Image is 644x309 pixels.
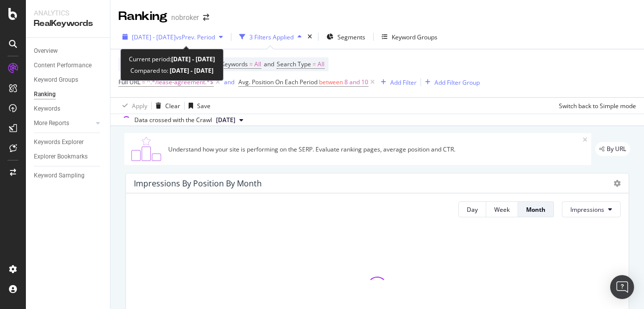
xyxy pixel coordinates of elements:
[595,142,630,156] div: legacy label
[34,89,56,100] div: Ranking
[318,57,324,71] span: All
[34,137,84,148] div: Keywords Explorer
[176,33,215,41] span: vs Prev. Period
[185,98,211,114] button: Save
[434,78,480,87] div: Add Filter Group
[134,116,212,125] div: Data crossed with the Crawl
[130,65,214,76] div: Compared to:
[378,29,441,45] button: Keyword Groups
[518,201,554,217] button: Month
[264,60,274,68] span: and
[197,102,211,110] div: Save
[221,60,248,68] span: Keywords
[34,118,69,129] div: More Reports
[212,114,247,126] button: [DATE]
[337,33,365,41] span: Segments
[203,14,209,21] div: arrow-right-arrow-left
[555,98,636,114] button: Switch back to Simple mode
[34,75,78,85] div: Keyword Groups
[152,98,180,114] button: Clear
[34,60,92,71] div: Content Performance
[34,46,103,56] a: Overview
[277,60,311,68] span: Search Type
[118,8,167,25] div: Ranking
[34,170,85,181] div: Keyword Sampling
[34,8,102,18] div: Analytics
[392,33,437,41] div: Keyword Groups
[34,137,103,148] a: Keywords Explorer
[168,66,214,75] b: [DATE] - [DATE]
[34,152,103,162] a: Explorer Bookmarks
[322,29,369,45] button: Segments
[134,178,262,188] div: Impressions By Position By Month
[526,205,545,214] div: Month
[254,57,261,71] span: All
[147,75,214,89] span: ^.*/lease-agreement.*$
[610,275,634,299] div: Open Intercom Messenger
[467,205,478,214] div: Day
[142,78,145,86] span: =
[34,118,93,129] a: More Reports
[224,77,234,87] button: and
[34,18,102,29] div: RealKeywords
[570,205,604,214] span: Impressions
[249,60,253,68] span: =
[34,152,88,162] div: Explorer Bookmarks
[224,78,234,86] div: and
[128,137,164,161] img: C0S+odjvPe+dCwPhcw0W2jU4KOcefU0IcxbkVEfgJ6Ft4vBgsVVQAAAABJRU5ErkJggg==
[313,60,316,68] span: =
[132,33,176,41] span: [DATE] - [DATE]
[458,201,486,217] button: Day
[216,116,235,125] span: 2025 Sep. 1st
[132,102,147,110] div: Apply
[118,98,147,114] button: Apply
[34,104,60,114] div: Keywords
[171,55,215,63] b: [DATE] - [DATE]
[306,32,314,42] div: times
[377,76,417,88] button: Add Filter
[249,33,294,41] div: 3 Filters Applied
[118,29,227,45] button: [DATE] - [DATE]vsPrev. Period
[486,201,518,217] button: Week
[494,205,510,214] div: Week
[559,102,636,110] div: Switch back to Simple mode
[344,75,368,89] span: 8 and 10
[34,104,103,114] a: Keywords
[165,102,180,110] div: Clear
[607,146,626,152] span: By URL
[235,29,306,45] button: 3 Filters Applied
[238,78,318,86] span: Avg. Position On Each Period
[34,46,58,56] div: Overview
[319,78,343,86] span: between
[168,145,583,154] div: Understand how your site is performing on the SERP. Evaluate ranking pages, average position and ...
[129,53,215,65] div: Current period:
[34,75,103,85] a: Keyword Groups
[34,170,103,181] a: Keyword Sampling
[421,76,480,88] button: Add Filter Group
[34,60,103,71] a: Content Performance
[118,78,140,86] span: Full URL
[34,89,103,100] a: Ranking
[390,78,417,87] div: Add Filter
[171,12,199,22] div: nobroker
[562,201,621,217] button: Impressions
